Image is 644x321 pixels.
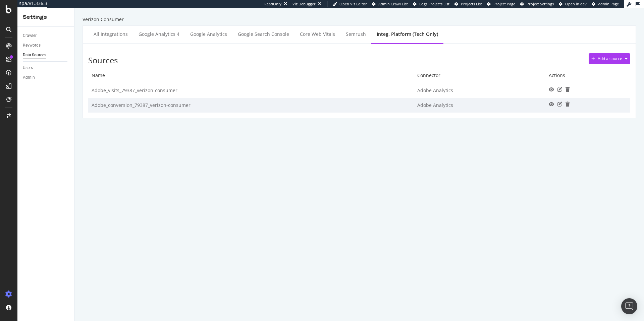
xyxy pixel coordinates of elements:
a: Keywords [23,42,69,49]
td: Connector [414,68,545,83]
div: Google Search Console [238,31,289,38]
a: Admin Page [592,1,619,7]
a: Admin Crawl List [372,1,408,7]
div: Admin [23,74,35,81]
div: Viz Debugger: [292,1,317,7]
div: Keywords [23,42,41,49]
a: Open Viz Editor [333,1,367,7]
div: Open Intercom Messenger [621,298,637,314]
div: Verizon Consumer [83,16,636,23]
div: Users [23,64,33,71]
td: Adobe Analytics [414,83,545,98]
td: Actions [545,68,630,83]
div: Add a source [598,57,622,61]
h3: Sources [88,56,118,65]
a: Project Settings [520,1,554,7]
span: Project Page [493,1,515,6]
a: Projects List [454,1,482,7]
div: Settings [23,13,69,21]
a: Open in dev [559,1,587,7]
td: Adobe_visits_79387_verizon-consumer [88,83,414,98]
div: Integ. Platform (tech only) [377,31,438,38]
div: Google Analytics 4 [139,31,179,38]
a: Data Sources [23,52,69,59]
div: Semrush [346,31,366,38]
span: Open in dev [565,1,587,6]
span: Admin Crawl List [378,1,408,6]
span: Logs Projects List [419,1,449,6]
div: Google Analytics [190,31,227,38]
span: Project Settings [527,1,554,6]
span: Open Viz Editor [339,1,367,6]
td: Adobe_conversion_79387_verizon-consumer [88,98,414,113]
div: All integrations [94,31,128,38]
a: Crawler [23,32,69,39]
div: Core Web Vitals [300,31,335,38]
div: Data Sources [23,52,46,59]
div: ReadOnly: [264,1,282,7]
a: Users [23,64,69,71]
a: Admin [23,74,69,81]
span: Projects List [461,1,482,6]
div: Crawler [23,32,37,39]
td: Adobe Analytics [414,98,545,113]
td: Name [88,68,414,83]
button: Add a source [589,53,630,64]
span: Admin Page [598,1,619,6]
a: Project Page [487,1,515,7]
a: Logs Projects List [413,1,449,7]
